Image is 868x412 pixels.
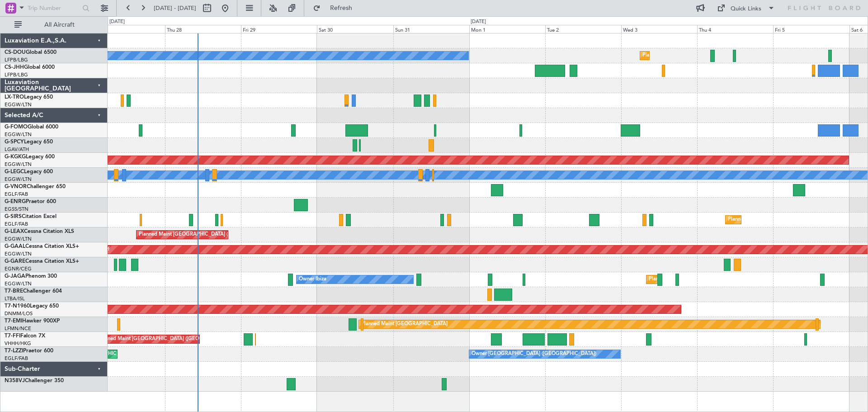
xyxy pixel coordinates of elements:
a: N358VJChallenger 350 [5,378,64,384]
a: G-KGKGLegacy 600 [5,154,55,160]
div: Unplanned Maint [GEOGRAPHIC_DATA] ([GEOGRAPHIC_DATA]) [41,347,189,361]
a: G-SIRSCitation Excel [5,214,57,219]
span: All Aircraft [24,22,95,28]
a: G-GAALCessna Citation XLS+ [5,244,79,249]
div: Fri 29 [241,25,317,33]
div: Planned Maint [GEOGRAPHIC_DATA] ([GEOGRAPHIC_DATA]) [642,49,785,62]
a: LTBA/ISL [5,295,25,302]
span: G-JAGA [5,274,25,279]
a: G-GARECessna Citation XLS+ [5,259,79,264]
span: G-SIRS [5,214,22,219]
span: N358VJ [5,378,25,384]
a: EGLF/FAB [5,221,28,227]
div: Mon 1 [469,25,545,33]
a: G-ENRGPraetor 600 [5,199,56,204]
a: LX-TROLegacy 650 [5,95,53,100]
a: EGGW/LTN [5,251,32,257]
a: CS-JHHGlobal 6000 [5,65,55,70]
div: Planned Maint [GEOGRAPHIC_DATA] ([GEOGRAPHIC_DATA] Intl) [98,332,249,346]
button: Quick Links [712,1,779,15]
span: [DATE] - [DATE] [154,4,196,12]
a: CS-DOUGlobal 6500 [5,50,57,55]
a: EGLF/FAB [5,355,28,362]
span: CS-JHH [5,65,24,70]
a: EGGW/LTN [5,101,32,108]
div: [DATE] [471,18,486,26]
a: T7-LZZIPraetor 600 [5,348,53,354]
span: G-KGKG [5,154,26,160]
a: T7-N1960Legacy 650 [5,303,59,309]
div: Wed 27 [89,25,165,33]
a: LFPB/LBG [5,71,28,78]
a: LFMN/NCE [5,325,31,332]
span: G-LEAX [5,229,24,234]
a: G-SPCYLegacy 650 [5,139,53,145]
div: Fri 5 [773,25,849,33]
span: T7-LZZI [5,348,23,354]
a: G-FOMOGlobal 6000 [5,124,58,130]
div: [DATE] [109,18,125,26]
input: Trip Number [28,1,80,15]
div: Owner Ibiza [299,273,326,286]
div: Quick Links [731,5,761,14]
span: LX-TRO [5,95,24,100]
a: LGAV/ATH [5,146,29,153]
a: EGGW/LTN [5,131,32,138]
span: CS-DOU [5,50,26,55]
a: EGGW/LTN [5,176,32,183]
div: Planned Maint [GEOGRAPHIC_DATA] ([GEOGRAPHIC_DATA]) [649,273,791,286]
a: T7-FFIFalcon 7X [5,333,45,339]
button: All Aircraft [10,18,98,32]
a: G-LEAXCessna Citation XLS [5,229,74,234]
a: G-JAGAPhenom 300 [5,274,57,279]
a: LFPB/LBG [5,57,28,63]
a: EGGW/LTN [5,280,32,287]
span: G-FOMO [5,124,28,130]
div: Thu 4 [697,25,773,33]
a: EGNR/CEG [5,265,32,272]
a: VHHH/HKG [5,340,31,347]
span: G-LEGC [5,169,24,175]
div: Sat 30 [317,25,393,33]
span: T7-BRE [5,289,23,294]
a: G-LEGCLegacy 600 [5,169,53,175]
div: Thu 28 [165,25,241,33]
span: G-VNOR [5,184,27,189]
a: DNMM/LOS [5,310,33,317]
a: EGSS/STN [5,206,28,213]
a: T7-EMIHawker 900XP [5,318,60,324]
span: T7-FFI [5,333,20,339]
span: G-GAAL [5,244,25,249]
span: Refresh [322,5,360,11]
div: Planned Maint [GEOGRAPHIC_DATA] ([GEOGRAPHIC_DATA]) [139,228,281,242]
div: Tue 2 [545,25,621,33]
a: T7-BREChallenger 604 [5,289,62,294]
div: Planned Maint Dusseldorf [50,243,109,256]
div: Owner [GEOGRAPHIC_DATA] ([GEOGRAPHIC_DATA]) [472,347,596,361]
span: T7-N1960 [5,303,30,309]
span: G-GARE [5,259,25,264]
a: EGGW/LTN [5,236,32,242]
div: Sun 31 [393,25,469,33]
span: G-ENRG [5,199,26,204]
a: EGLF/FAB [5,191,28,198]
span: G-SPCY [5,139,24,145]
a: EGGW/LTN [5,161,32,168]
button: Refresh [309,1,363,15]
span: T7-EMI [5,318,22,324]
a: G-VNORChallenger 650 [5,184,66,189]
div: Planned Maint [GEOGRAPHIC_DATA] [361,317,448,331]
div: Wed 3 [621,25,697,33]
